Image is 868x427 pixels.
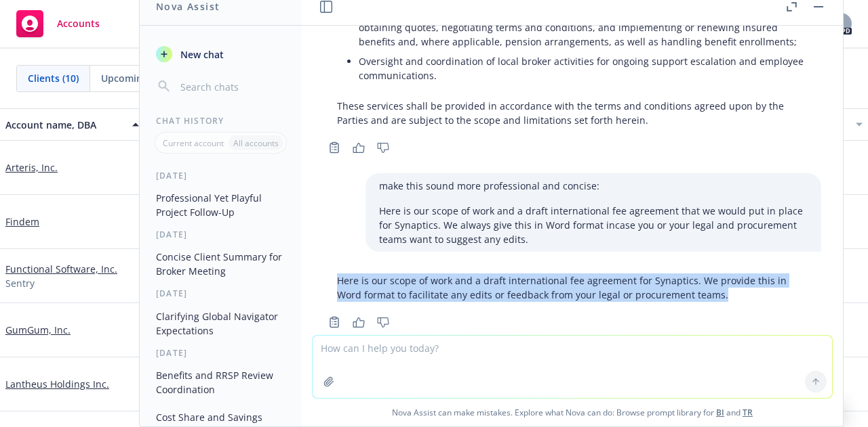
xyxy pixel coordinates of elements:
[328,141,340,154] svg: Copy to clipboard
[140,288,302,299] div: [DATE]
[5,276,35,290] span: Sentry
[372,138,394,157] button: Thumbs down
[140,347,302,359] div: [DATE]
[359,51,808,85] li: Oversight and coordination of local broker activities for ongoing support escalation and employee...
[328,316,340,328] svg: Copy to clipboard
[5,377,109,391] a: Lantheus Holdings Inc.
[178,77,285,96] input: Search chats
[337,273,808,302] p: Here is our scope of work and a draft international fee agreement for Synaptics. We provide this ...
[28,71,79,85] span: Clients (10)
[151,305,291,342] button: Clarifying Global Navigator Expectations
[140,229,302,240] div: [DATE]
[307,399,837,426] span: Nova Assist can make mistakes. Explore what Nova can do: Browse prompt library for and
[743,407,753,418] a: TR
[151,246,291,282] button: Concise Client Summary for Broker Meeting
[372,313,394,332] button: Thumbs down
[359,3,808,51] li: Oversight and coordination of local broker activities for the purposes of benchmarking plans, obt...
[140,115,302,127] div: Chat History
[140,170,302,181] div: [DATE]
[5,160,58,175] a: Arteris, Inc.
[233,137,279,149] p: All accounts
[337,99,808,127] p: These services shall be provided in accordance with the terms and conditions agreed upon by the P...
[5,215,39,229] a: Findem
[5,323,71,337] a: GumGum, Inc.
[163,137,224,149] p: Current account
[57,18,100,29] span: Accounts
[151,187,291,223] button: Professional Yet Playful Project Follow-Up
[379,179,808,193] p: make this sound more professional and concise:
[101,71,205,85] span: Upcoming renewals (0)
[5,262,117,276] a: Functional Software, Inc.
[151,364,291,401] button: Benefits and RRSP Review Coordination
[5,118,124,132] div: Account name, DBA
[716,407,724,418] a: BI
[11,5,105,43] a: Accounts
[178,47,224,62] span: New chat
[151,42,291,66] button: New chat
[379,204,808,246] p: Here is our scope of work and a draft international fee agreement that we would put in place for ...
